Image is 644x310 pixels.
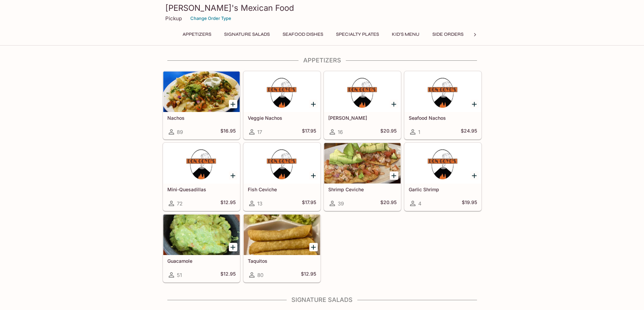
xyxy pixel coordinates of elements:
[248,258,316,264] h5: Taquitos
[390,171,398,180] button: Add Shrimp Ceviche
[309,100,318,108] button: Add Veggie Nachos
[470,100,479,108] button: Add Seafood Nachos
[257,200,262,207] span: 13
[405,143,481,184] div: Garlic Shrimp
[167,115,236,121] h5: Nachos
[309,171,318,180] button: Add Fish Ceviche
[229,100,237,108] button: Add Nachos
[167,187,236,192] h5: Mini-Quesadillas
[220,199,236,207] h5: $12.95
[244,215,320,255] div: Taquitos
[279,30,327,39] button: Seafood Dishes
[163,71,240,139] a: Nachos89$16.95
[229,243,237,251] button: Add Guacamole
[404,71,481,139] a: Seafood Nachos1$24.95
[179,30,215,39] button: Appetizers
[302,128,316,136] h5: $17.95
[380,128,397,136] h5: $20.95
[163,57,482,64] h4: Appetizers
[220,128,236,136] h5: $16.95
[461,128,477,136] h5: $24.95
[328,115,397,121] h5: [PERSON_NAME]
[165,3,479,13] h3: [PERSON_NAME]'s Mexican Food
[470,171,479,180] button: Add Garlic Shrimp
[309,243,318,251] button: Add Taquitos
[257,272,263,278] span: 80
[229,171,237,180] button: Add Mini-Quesadillas
[405,72,481,112] div: Seafood Nachos
[243,71,320,139] a: Veggie Nachos17$17.95
[301,271,316,279] h5: $12.95
[302,199,316,207] h5: $17.95
[243,214,320,282] a: Taquitos80$12.95
[163,215,240,255] div: Guacamole
[390,100,398,108] button: Add Fajita Nachos
[409,115,477,121] h5: Seafood Nachos
[338,200,344,207] span: 39
[167,258,236,264] h5: Guacamole
[257,129,262,135] span: 17
[324,143,401,211] a: Shrimp Ceviche39$20.95
[338,129,343,135] span: 16
[404,143,481,211] a: Garlic Shrimp4$19.95
[177,200,183,207] span: 72
[388,30,423,39] button: Kid's Menu
[328,187,397,192] h5: Shrimp Ceviche
[177,272,182,278] span: 51
[163,214,240,282] a: Guacamole51$12.95
[177,129,183,135] span: 89
[324,71,401,139] a: [PERSON_NAME]16$20.95
[220,30,273,39] button: Signature Salads
[462,199,477,207] h5: $19.95
[324,143,401,184] div: Shrimp Ceviche
[324,72,401,112] div: Fajita Nachos
[418,129,420,135] span: 1
[332,30,383,39] button: Specialty Plates
[163,143,240,184] div: Mini-Quesadillas
[244,143,320,184] div: Fish Ceviche
[248,187,316,192] h5: Fish Ceviche
[187,13,234,24] button: Change Order Type
[163,296,482,304] h4: Signature Salads
[243,143,320,211] a: Fish Ceviche13$17.95
[220,271,236,279] h5: $12.95
[163,143,240,211] a: Mini-Quesadillas72$12.95
[165,15,182,22] p: Pickup
[380,199,397,207] h5: $20.95
[409,187,477,192] h5: Garlic Shrimp
[248,115,316,121] h5: Veggie Nachos
[244,72,320,112] div: Veggie Nachos
[163,72,240,112] div: Nachos
[429,30,467,39] button: Side Orders
[418,200,422,207] span: 4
